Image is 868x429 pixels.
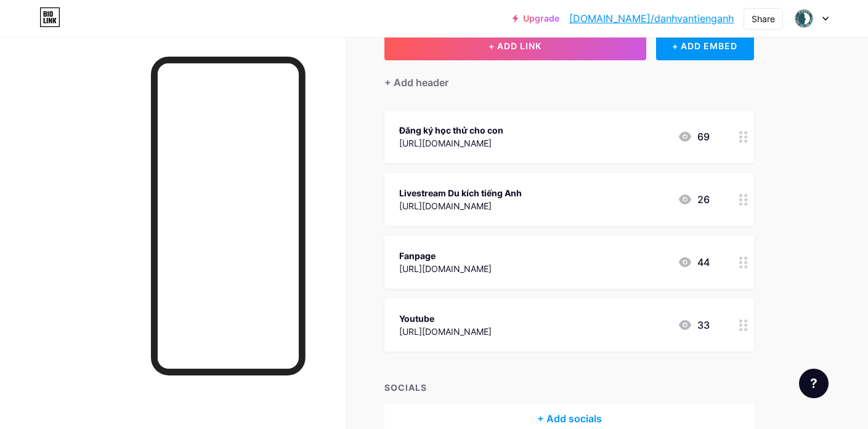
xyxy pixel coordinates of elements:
div: 44 [678,255,710,270]
div: [URL][DOMAIN_NAME] [399,199,522,212]
div: Youtube [399,312,492,325]
div: 26 [678,192,710,207]
div: 69 [678,129,710,144]
div: + Add header [384,75,448,90]
div: + ADD EMBED [656,31,754,60]
div: [URL][DOMAIN_NAME] [399,262,492,275]
a: Upgrade [513,14,559,23]
div: Livestream Du kích tiếng Anh [399,186,522,199]
div: [URL][DOMAIN_NAME] [399,325,492,338]
div: [URL][DOMAIN_NAME] [399,137,503,150]
span: + ADD LINK [489,41,541,51]
div: Share [752,12,775,25]
a: [DOMAIN_NAME]/danhvantienganh [569,11,734,26]
div: Đăng ký học thử cho con [399,124,503,137]
div: SOCIALS [384,381,754,394]
button: + ADD LINK [384,31,646,60]
div: 33 [678,318,710,332]
img: danhvantienganh [792,7,816,30]
div: Fanpage [399,249,492,262]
